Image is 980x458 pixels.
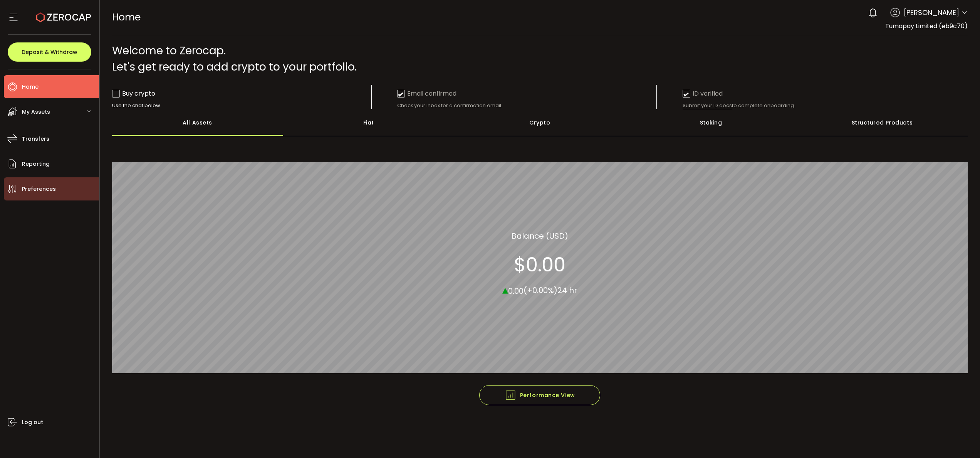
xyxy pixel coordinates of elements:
div: Check your inbox for a confirmation email. [397,102,656,109]
div: Structured Products [797,109,968,136]
span: 24 hr [557,285,577,296]
div: Email confirmed [397,89,456,98]
span: My Assets [22,106,50,118]
span: [PERSON_NAME] [904,7,959,18]
div: Buy crypto [112,89,155,98]
div: All Assets [112,109,283,136]
span: Reporting [22,158,50,170]
span: (+0.00%) [524,285,557,296]
section: $0.00 [514,253,566,276]
span: Performance View [505,389,575,401]
span: Preferences [22,184,56,195]
div: Staking [625,109,796,136]
section: Balance (USD) [512,230,568,241]
div: Use the chat below [112,102,371,109]
span: ▴ [502,281,508,298]
div: Fiat [283,109,454,136]
div: Crypto [454,109,625,136]
button: Performance View [479,385,600,405]
span: Deposit & Withdraw [22,49,77,55]
span: Home [112,10,141,24]
span: 0.00 [508,285,524,296]
iframe: Chat Widget [891,375,980,458]
span: Log out [22,417,43,428]
div: Welcome to Zerocap. Let's get ready to add crypto to your portfolio. [112,43,968,75]
span: Home [22,81,39,93]
button: Deposit & Withdraw [8,42,91,62]
div: to complete onboarding. [683,102,942,109]
span: Tumapay Limited (eb9c70) [885,22,968,30]
span: Submit your ID docs [683,102,732,109]
div: ID verified [683,89,723,98]
span: Transfers [22,133,49,145]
